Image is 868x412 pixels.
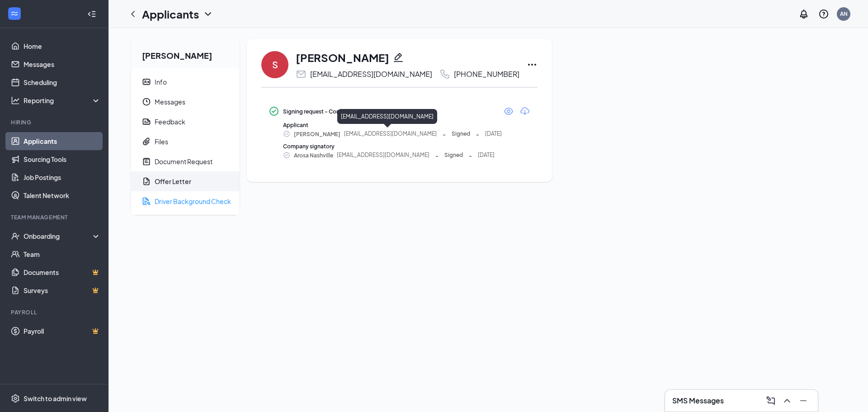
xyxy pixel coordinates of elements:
[283,130,290,137] svg: CheckmarkCircle
[87,9,96,19] svg: Collapse
[796,393,811,408] button: Minimize
[782,395,793,406] svg: ChevronUp
[469,150,472,160] span: -
[24,168,101,186] a: Job Postings
[344,130,437,138] span: [EMAIL_ADDRESS][DOMAIN_NAME]
[131,152,240,171] a: NoteActiveDocument Request
[519,106,530,117] svg: Download
[131,92,240,112] a: ClockMessages
[142,6,199,22] h1: Applicants
[142,177,151,186] svg: DocumentApprove
[283,152,290,159] svg: CheckmarkCircle
[127,9,138,19] svg: ChevronLeft
[131,191,240,211] a: DocumentSearchDriver Background Check
[11,308,99,316] div: Payroll
[11,394,20,403] svg: Settings
[11,232,20,241] svg: UserCheck
[131,39,240,68] h2: [PERSON_NAME]
[131,112,240,132] a: ReportFeedback
[485,130,502,138] span: [DATE]
[24,73,101,91] a: Scheduling
[142,197,151,206] svg: DocumentSearch
[337,109,437,124] div: [EMAIL_ADDRESS][DOMAIN_NAME]
[269,106,279,117] svg: CheckmarkCircle
[337,151,429,160] span: [EMAIL_ADDRESS][DOMAIN_NAME]
[24,322,101,340] a: PayrollCrown
[24,186,101,204] a: Talent Network
[798,9,809,19] svg: Notifications
[24,394,87,403] div: Switch to admin view
[672,396,724,406] h3: SMS Messages
[131,132,240,152] a: PaperclipFiles
[476,129,479,139] span: -
[444,151,463,160] span: Signed
[296,50,389,65] h1: [PERSON_NAME]
[764,393,778,408] button: ComposeMessage
[11,96,20,105] svg: Analysis
[155,117,185,126] div: Feedback
[435,150,439,160] span: -
[439,69,450,80] svg: Phone
[24,281,101,299] a: SurveysCrown
[203,9,213,19] svg: ChevronDown
[24,232,93,241] div: Onboarding
[503,106,514,117] svg: Eye
[24,96,101,105] div: Reporting
[294,151,333,160] span: Arosa Nashville
[296,69,307,80] svg: Email
[24,132,101,150] a: Applicants
[155,197,231,206] div: Driver Background Check
[310,70,432,79] div: [EMAIL_ADDRESS][DOMAIN_NAME]
[818,9,829,19] svg: QuestionInfo
[780,393,794,408] button: ChevronUp
[131,72,240,92] a: ContactCardInfo
[10,9,19,18] svg: WorkstreamLogo
[452,130,470,138] span: Signed
[155,137,168,146] div: Files
[142,97,151,106] svg: Clock
[142,137,151,146] svg: Paperclip
[24,263,101,281] a: DocumentsCrown
[155,92,232,112] span: Messages
[454,70,519,79] div: [PHONE_NUMBER]
[155,157,212,166] div: Document Request
[283,142,530,150] div: Company signatory
[24,55,101,73] a: Messages
[11,118,99,126] div: Hiring
[443,129,446,139] span: -
[131,171,240,191] a: DocumentApproveOffer Letter
[840,10,848,18] div: AN
[294,129,340,139] span: [PERSON_NAME]
[24,37,101,55] a: Home
[393,52,404,63] svg: Pencil
[478,151,495,160] span: [DATE]
[155,177,191,186] div: Offer Letter
[798,395,809,406] svg: Minimize
[24,245,101,263] a: Team
[142,77,151,86] svg: ContactCard
[142,117,151,126] svg: Report
[11,213,99,221] div: Team Management
[527,59,538,70] svg: Ellipses
[765,395,776,406] svg: ComposeMessage
[283,108,355,115] div: Signing request - Complete
[837,381,859,403] iframe: Intercom live chat
[283,121,530,129] div: Applicant
[155,77,167,86] div: Info
[142,157,151,166] svg: NoteActive
[24,150,101,168] a: Sourcing Tools
[272,58,278,71] div: S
